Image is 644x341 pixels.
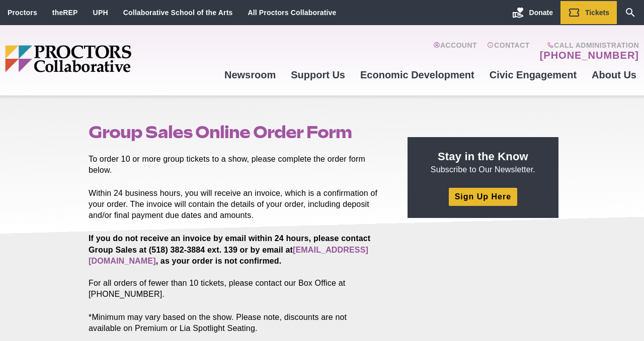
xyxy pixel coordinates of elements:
a: Support Us [283,61,353,88]
a: About Us [584,61,644,88]
h1: Group Sales Online Order Form [89,123,384,142]
span: Donate [529,9,553,17]
a: Sign Up Here [449,188,517,205]
img: Proctors logo [5,45,209,72]
span: Call Administration [537,41,639,49]
p: Within 24 business hours, you will receive an invoice, which is a confirmation of your order. The... [89,188,384,221]
p: For all orders of fewer than 10 tickets, please contact our Box Office at [PHONE_NUMBER]. [89,233,384,299]
span: Tickets [585,9,609,17]
a: [PHONE_NUMBER] [540,49,639,61]
p: To order 10 or more group tickets to a show, please complete the order form below. [89,154,384,176]
a: Collaborative School of the Arts [123,9,233,17]
a: Newsroom [217,61,283,88]
a: Economic Development [353,61,482,88]
a: UPH [93,9,108,17]
p: Subscribe to Our Newsletter. [420,149,546,175]
a: Donate [505,1,560,24]
a: All Proctors Collaborative [248,9,336,17]
a: Account [433,41,477,61]
a: Civic Engagement [482,61,584,88]
strong: Stay in the Know [438,150,528,163]
a: theREP [52,9,78,17]
a: Tickets [560,1,617,24]
a: Search [617,1,644,24]
a: Proctors [8,9,37,17]
a: Contact [487,41,530,61]
strong: If you do not receive an invoice by email within 24 hours, please contact Group Sales at (518) 38... [89,234,370,265]
a: [EMAIL_ADDRESS][DOMAIN_NAME] [89,246,368,265]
